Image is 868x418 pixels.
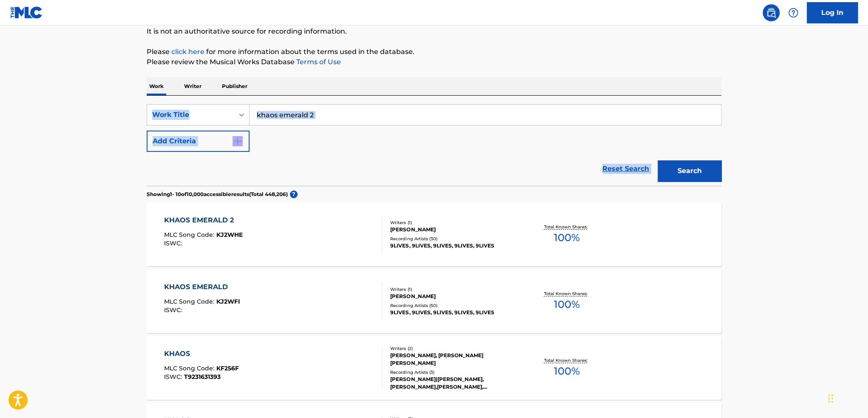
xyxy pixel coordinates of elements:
[147,269,721,333] a: KHAOS EMERALDMLC Song Code:KJ2WFIISWC:Writers (1)[PERSON_NAME]Recording Artists (50)9LIVES, 9LIVE...
[164,373,184,381] span: ISWC :
[553,364,579,379] span: 100 %
[164,282,240,292] div: KHAOS EMERALD
[390,309,519,316] div: 9LIVES, 9LIVES, 9LIVES, 9LIVES, 9LIVES
[390,286,519,293] div: Writers ( 1 )
[390,369,519,375] div: Recording Artists ( 3 )
[164,239,184,247] span: ISWC :
[390,302,519,309] div: Recording Artists ( 50 )
[390,219,519,226] div: Writers ( 1 )
[147,77,166,95] p: Work
[763,4,780,21] a: Public Search
[825,377,868,418] iframe: Chat Widget
[807,2,858,23] a: Log In
[147,202,721,266] a: KHAOS EMERALD 2MLC Song Code:KJ2WHEISWC:Writers (1)[PERSON_NAME]Recording Artists (30)9LIVES, 9LI...
[216,298,240,305] span: KJ2WFI
[147,104,721,186] form: Search Form
[785,4,802,21] div: Help
[152,110,229,120] div: Work Title
[290,191,298,198] span: ?
[147,26,721,37] p: It is not an authoritative source for recording information.
[598,159,653,178] a: Reset Search
[147,57,721,67] p: Please review the Musical Works Database
[164,306,184,314] span: ISWC :
[390,226,519,233] div: [PERSON_NAME]
[544,357,589,364] p: Total Known Shares:
[295,58,341,66] a: Terms of Use
[658,160,721,182] button: Search
[147,131,250,152] button: Add Criteria
[164,231,216,239] span: MLC Song Code :
[164,298,216,305] span: MLC Song Code :
[164,349,239,359] div: KHAOS
[171,48,204,56] a: click here
[219,77,250,95] p: Publisher
[828,386,833,411] div: Drag
[544,290,589,297] p: Total Known Shares:
[147,191,288,198] p: Showing 1 - 10 of 10,000 accessible results (Total 448,206 )
[390,345,519,352] div: Writers ( 2 )
[10,6,43,19] img: MLC Logo
[544,224,589,230] p: Total Known Shares:
[184,373,221,381] span: T9231631393
[390,293,519,300] div: [PERSON_NAME]
[182,77,204,95] p: Writer
[147,47,721,57] p: Please for more information about the terms used in the database.
[788,8,798,18] img: help
[390,242,519,250] div: 9LIVES, 9LIVES, 9LIVES, 9LIVES, 9LIVES
[390,375,519,391] div: [PERSON_NAME]|[PERSON_NAME], [PERSON_NAME],[PERSON_NAME], [PERSON_NAME] & [PERSON_NAME]
[390,352,519,367] div: [PERSON_NAME], [PERSON_NAME] [PERSON_NAME]
[147,336,721,400] a: KHAOSMLC Song Code:KF256FISWC:T9231631393Writers (2)[PERSON_NAME], [PERSON_NAME] [PERSON_NAME]Rec...
[553,297,579,312] span: 100 %
[390,236,519,242] div: Recording Artists ( 30 )
[766,8,776,18] img: search
[164,364,216,372] span: MLC Song Code :
[233,136,243,146] img: 9d2ae6d4665cec9f34b9.svg
[553,230,579,245] span: 100 %
[164,215,243,225] div: KHAOS EMERALD 2
[216,364,239,372] span: KF256F
[216,231,243,239] span: KJ2WHE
